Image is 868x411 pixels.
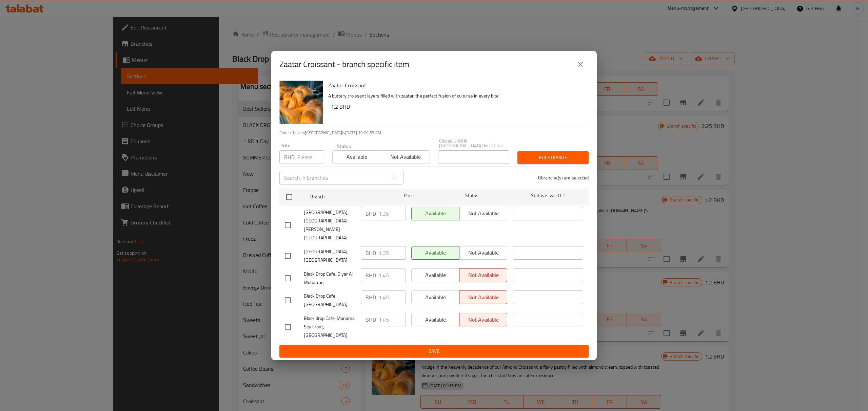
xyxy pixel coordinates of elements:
[328,81,583,90] h6: Zaatar Croissant
[328,92,583,100] p: A buttery croissant layers filled with zaatar, the perfect fusion of cultures in every bite!
[304,247,355,264] span: [GEOGRAPHIC_DATA], [GEOGRAPHIC_DATA]
[538,174,589,181] p: 0 branche(s) are selected
[335,152,378,162] span: Available
[366,210,376,218] p: BHD
[379,290,406,304] input: Please enter price
[366,316,376,324] p: BHD
[381,150,430,164] button: Not available
[279,345,589,358] button: Save
[331,102,583,111] h6: 1.2 BHD
[304,292,355,309] span: Black Drop Cafe, [GEOGRAPHIC_DATA]
[279,59,409,70] h2: Zaatar Croissant - branch specific item
[285,347,583,355] span: Save
[366,293,376,301] p: BHD
[297,150,324,164] input: Please enter price
[279,81,323,124] img: Zaatar Croissant
[384,152,427,162] span: Not available
[379,268,406,282] input: Please enter price
[517,151,589,164] button: Bulk update
[513,191,583,200] span: Status is valid till
[279,171,388,185] input: Search in branches
[379,246,406,260] input: Please enter price
[379,207,406,220] input: Please enter price
[366,271,376,279] p: BHD
[304,314,355,340] span: Black drop Cafe, Manama Sea Front, [GEOGRAPHIC_DATA]
[284,153,295,161] p: BHD
[310,193,381,201] span: Branch
[386,191,431,200] span: Price
[437,191,507,200] span: Status
[279,130,589,136] p: Current time in [GEOGRAPHIC_DATA] is [DATE] 10:20:53 AM
[379,313,406,326] input: Please enter price
[523,153,583,162] span: Bulk update
[304,270,355,287] span: Black Drop Cafe, Diyar Al Muharraq
[304,208,355,242] span: [GEOGRAPHIC_DATA], [GEOGRAPHIC_DATA][PERSON_NAME][GEOGRAPHIC_DATA]
[366,249,376,257] p: BHD
[332,150,381,164] button: Available
[572,56,589,72] button: close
